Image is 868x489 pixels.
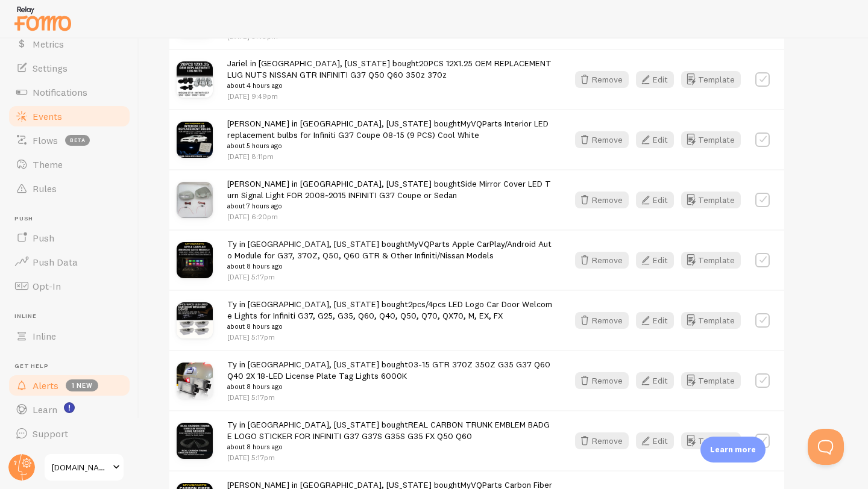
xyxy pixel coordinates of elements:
svg: <p>Watch New Feature Tutorials!</p> [64,402,75,413]
p: [DATE] 5:17pm [227,332,553,342]
span: Get Help [14,363,131,370]
p: [DATE] 5:17pm [227,272,553,282]
a: Push [7,226,131,250]
span: Notifications [33,86,87,98]
span: beta [65,135,90,146]
button: Edit [636,192,674,208]
img: EE496DF7-53AC-427D-A50A-1DFA7BD39955_small.png [177,363,213,399]
button: Edit [636,312,674,329]
p: Learn more [710,444,756,455]
a: MyVQParts Apple CarPlay/Android Auto Module for G37, 370Z, Q50, Q60 GTR & Other Infiniti/Nissan M... [227,238,552,261]
span: Learn [33,403,57,416]
a: Edit [636,432,681,449]
span: Ty in [GEOGRAPHIC_DATA], [US_STATE] bought [227,359,553,393]
a: Edit [636,192,681,208]
span: Support [33,428,68,440]
span: Inline [14,313,131,320]
span: Events [33,110,62,122]
small: about 8 hours ago [227,441,553,452]
button: Remove [575,312,629,329]
span: Flows [33,134,58,146]
small: about 8 hours ago [227,381,553,392]
a: Template [681,312,741,329]
button: Remove [575,131,629,148]
a: [DOMAIN_NAME] [43,453,125,482]
span: Alerts [33,379,58,391]
button: Remove [575,252,629,269]
a: Edit [636,372,681,389]
img: IMG-0647_small.png [177,61,213,98]
p: [DATE] 5:17pm [227,452,553,463]
img: IMG-0630_small.png [177,302,213,338]
span: Theme [33,158,63,170]
img: FullSizeRender_8a067dc2-4aac-4d3a-8384-6dd60ae504b8_small.jpg [177,423,213,459]
a: Push Data [7,250,131,274]
span: [PERSON_NAME] in [GEOGRAPHIC_DATA], [US_STATE] bought [227,178,553,212]
a: Inline [7,324,131,348]
a: Learn [7,397,131,422]
span: 1 new [66,379,98,391]
button: Template [681,71,741,88]
button: Edit [636,252,674,269]
span: Settings [33,62,68,74]
a: REAL CARBON TRUNK EMBLEM BADGE LOGO STICKER FOR INFINITI G37 G37S G35S G35 FX Q50 Q60 [227,419,550,441]
button: Remove [575,192,629,208]
button: Edit [636,432,674,449]
img: image_cf0b4387-088d-4194-9972-a1d30fe1423f_small.jpg [177,182,213,218]
div: Learn more [700,437,766,463]
img: IMG-0585_small.png [177,122,213,158]
span: Inline [33,330,56,342]
small: about 5 hours ago [227,140,553,151]
span: Ty in [GEOGRAPHIC_DATA], [US_STATE] bought [227,238,553,272]
a: Notifications [7,80,131,104]
a: Events [7,104,131,128]
img: fomo-relay-logo-orange.svg [13,3,73,34]
span: [PERSON_NAME] in [GEOGRAPHIC_DATA], [US_STATE] bought [227,118,553,152]
p: [DATE] 6:20pm [227,211,553,222]
button: Remove [575,372,629,389]
button: Remove [575,71,629,88]
small: about 8 hours ago [227,261,553,272]
span: [DOMAIN_NAME] [52,460,109,475]
p: [DATE] 5:17pm [227,392,553,402]
a: MyVQParts Interior LED replacement bulbs for Infiniti G37 Coupe 08-15 (9 PCS) Cool White [227,118,549,140]
small: about 7 hours ago [227,201,553,211]
span: Opt-In [33,280,61,292]
a: Theme [7,152,131,176]
button: Template [681,131,741,148]
p: [DATE] 8:11pm [227,151,553,161]
a: 20PCS 12X1.25 OEM REPLACEMENT LUG NUTS NISSAN GTR INFINITI G37 Q50 Q60 350z 370z [227,58,552,80]
span: Push Data [33,256,78,268]
small: about 4 hours ago [227,80,553,91]
button: Template [681,252,741,269]
span: Metrics [33,38,64,50]
a: Opt-In [7,274,131,298]
button: Template [681,432,741,449]
button: Template [681,372,741,389]
span: Push [33,232,54,244]
span: Rules [33,182,57,195]
button: Template [681,192,741,208]
a: Settings [7,56,131,80]
img: IMG-0597_small.png [177,242,213,278]
a: Edit [636,312,681,329]
iframe: Help Scout Beacon - Open [808,429,844,465]
span: Ty in [GEOGRAPHIC_DATA], [US_STATE] bought [227,419,553,453]
a: Edit [636,131,681,148]
button: Remove [575,432,629,449]
a: Alerts 1 new [7,373,131,397]
button: Edit [636,131,674,148]
a: Flows beta [7,128,131,152]
a: Side Mirror Cover LED Turn Signal Light FOR 2008~2015 INFINITI G37 Coupe or Sedan [227,178,551,201]
span: Ty in [GEOGRAPHIC_DATA], [US_STATE] bought [227,299,553,332]
p: [DATE] 9:49pm [227,91,553,101]
span: Push [14,215,131,223]
span: Jariel in [GEOGRAPHIC_DATA], [US_STATE] bought [227,58,553,92]
button: Edit [636,71,674,88]
a: 2pcs/4pcs LED Logo Car Door Welcome Lights for Infiniti G37, G25, G35, Q60, Q40, Q50, Q70, QX70, ... [227,299,552,321]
